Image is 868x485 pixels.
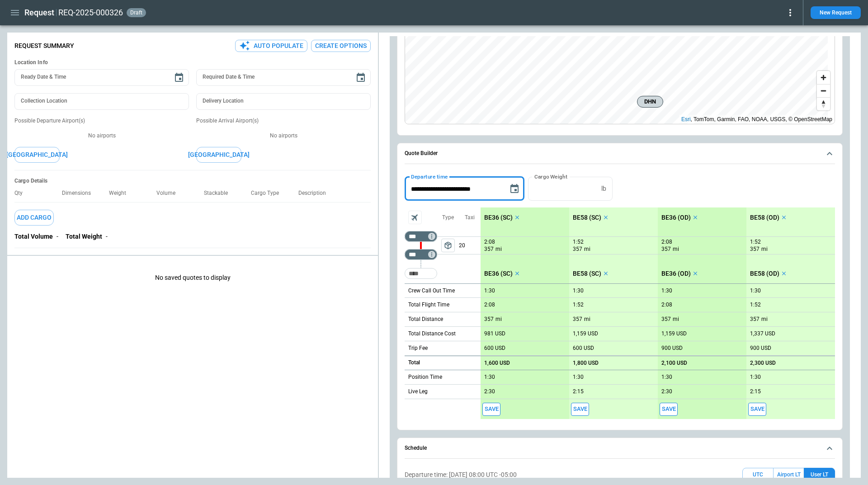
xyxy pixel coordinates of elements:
span: draft [128,9,144,16]
p: - [106,233,108,240]
p: 1:30 [484,287,495,294]
p: Total Weight [66,233,102,240]
p: 2:08 [484,239,495,245]
p: 1,800 USD [573,360,599,367]
p: Request Summary [14,42,74,50]
span: Save this aircraft quote and copy details to clipboard [660,403,678,416]
p: 1,159 USD [573,330,598,337]
div: , TomTom, Garmin, FAO, NOAA, USGS, © OpenStreetMap [681,115,832,124]
button: Auto Populate [235,40,307,52]
p: 1:52 [750,301,761,308]
p: 981 USD [484,330,505,337]
p: No airports [196,132,371,140]
p: Qty [14,190,30,197]
p: lb [601,185,606,193]
p: Possible Arrival Airport(s) [196,117,371,125]
p: Total Distance [408,315,443,323]
p: Possible Departure Airport(s) [14,117,189,125]
p: 1:30 [484,374,495,381]
p: 600 USD [484,345,505,352]
p: BE58 (OD) [750,214,779,221]
p: BE36 (OD) [661,270,691,278]
h6: Location Info [14,59,371,66]
div: Quote Builder [405,177,835,419]
p: - [57,233,58,240]
span: Save this aircraft quote and copy details to clipboard [748,403,766,416]
p: 20 [459,237,481,254]
p: Position Time [408,373,442,381]
p: 900 USD [750,345,771,352]
h6: Schedule [405,445,427,451]
button: Choose date [352,69,370,87]
button: Reset bearing to north [817,97,830,110]
span: Save this aircraft quote and copy details to clipboard [482,403,500,416]
p: 357 [484,245,494,253]
div: scrollable content [481,207,835,419]
p: 1:52 [750,239,761,245]
div: Not found [405,249,437,260]
p: 357 [484,316,494,323]
span: Aircraft selection [408,211,422,224]
p: mi [673,245,679,253]
button: Zoom out [817,84,830,97]
p: 2:08 [661,301,672,308]
p: 2:30 [484,388,495,395]
label: Cargo Weight [534,173,567,180]
p: BE36 (SC) [484,270,513,278]
button: Save [748,403,766,416]
button: Quote Builder [405,143,835,164]
p: 1,600 USD [484,360,510,367]
h6: Total [408,360,420,366]
p: BE58 (SC) [573,214,601,221]
span: Save this aircraft quote and copy details to clipboard [571,403,589,416]
p: mi [584,245,590,253]
p: No saved quotes to display [7,259,378,296]
p: 1:30 [661,287,672,294]
p: 1:30 [661,374,672,381]
a: Esri [681,116,691,122]
p: 357 [750,245,759,253]
p: Live Leg [408,388,428,396]
button: Choose date, selected date is Oct 18, 2025 [505,180,524,198]
p: 1:30 [750,287,761,294]
h6: Quote Builder [405,151,438,156]
p: Weight [109,190,133,197]
p: mi [495,245,502,253]
button: Schedule [405,438,835,459]
p: 357 [750,316,759,323]
button: Save [482,403,500,416]
span: DHN [641,97,659,106]
span: package_2 [443,241,453,250]
div: Too short [405,268,437,279]
p: 900 USD [661,345,683,352]
p: BE58 (OD) [750,270,779,278]
p: mi [761,245,768,253]
button: [GEOGRAPHIC_DATA] [14,147,60,163]
p: 600 USD [573,345,594,352]
button: Airport LT [774,468,804,482]
p: 1:30 [573,374,584,381]
p: BE58 (SC) [573,270,601,278]
p: 2:15 [573,388,584,395]
span: Type of sector [441,239,455,252]
h1: Request [24,7,54,18]
button: [GEOGRAPHIC_DATA] [196,147,241,163]
p: mi [673,315,679,323]
button: Save [571,403,589,416]
p: 1:52 [573,239,584,245]
p: 2:30 [661,388,672,395]
p: mi [584,315,590,323]
p: Departure time: [DATE] 08:00 UTC -05:00 [405,471,517,479]
button: left aligned [441,239,455,252]
p: mi [495,315,502,323]
button: UTC [742,468,774,482]
p: 2:08 [661,239,672,245]
label: Departure time [411,173,448,180]
p: 357 [661,316,671,323]
p: 357 [573,316,582,323]
p: Crew Call Out Time [408,287,455,295]
p: 2,300 USD [750,360,776,367]
p: 2:15 [750,388,761,395]
p: 1:30 [750,374,761,381]
p: Total Distance Cost [408,330,456,338]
